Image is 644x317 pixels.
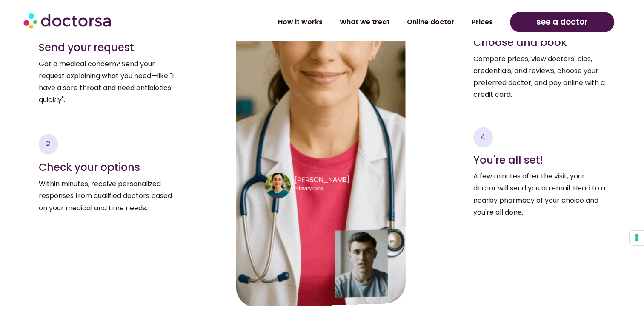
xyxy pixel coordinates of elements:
[473,37,606,49] h4: Choose and book
[170,12,501,32] nav: Menu
[510,12,615,32] a: see a doctor
[39,58,180,106] p: Got a medical concern? Send your request explaining what you need—like "I have a sore throat and ...
[331,12,398,32] a: What we treat
[398,12,463,32] a: Online doctor
[463,12,501,32] a: Prices
[39,161,180,174] h4: Check your options
[536,15,588,29] span: see a doctor
[473,154,606,167] h4: You're all set!
[269,12,331,32] a: How it works
[39,42,180,54] h4: Send your request
[46,138,51,149] span: 2
[294,175,378,184] h4: [PERSON_NAME]
[39,178,180,214] p: Within minutes, receive personalized responses from qualified doctors based on your medical and t...
[630,231,644,245] button: Your consent preferences for tracking technologies
[473,170,606,218] p: A few minutes after the visit, your doctor will send you an email. Head to a nearby pharmacy of y...
[473,53,606,101] p: Compare prices, view doctors' bios, credentials, and reviews, choose your preferred doctor, and p...
[481,131,486,142] span: 4
[294,184,378,192] p: Primary care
